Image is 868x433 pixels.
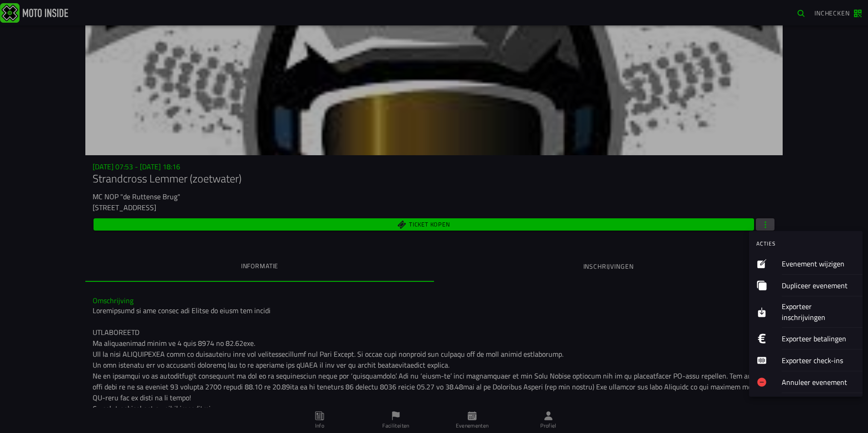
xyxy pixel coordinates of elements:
[756,240,863,248] ion-label: Acties
[782,376,855,387] ion-label: Annuleer evenement
[782,280,855,290] ion-label: Dupliceer evenement
[782,354,855,365] ion-label: Exporteer check-ins
[782,258,855,269] ion-label: Evenement wijzigen
[782,333,855,344] ion-label: Exporteer betalingen
[782,301,855,323] ion-label: Exporteer inschrijvingen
